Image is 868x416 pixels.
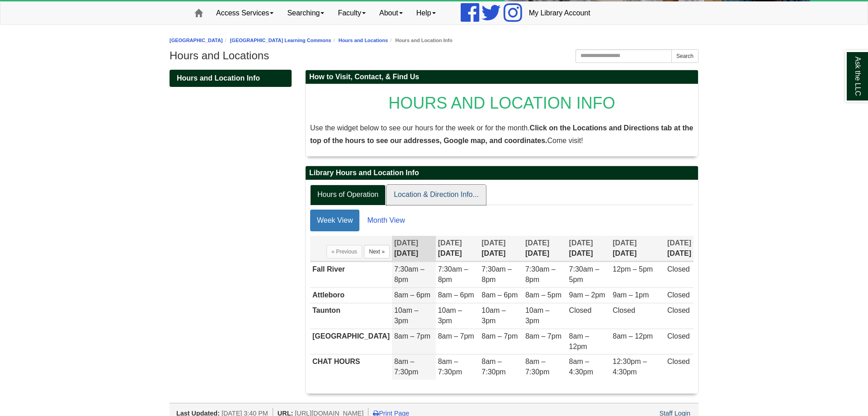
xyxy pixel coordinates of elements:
[438,291,474,299] span: 8am – 6pm
[481,239,505,247] span: [DATE]
[177,74,260,82] span: Hours and Location Info
[481,332,518,340] span: 8am – 7pm
[170,70,292,87] a: Hours and Location Info
[364,245,390,258] button: Next »
[306,166,698,180] h2: Library Hours and Location Info
[567,236,611,262] th: [DATE]
[613,239,637,247] span: [DATE]
[310,185,386,205] a: Hours of Operation
[525,306,549,325] span: 10am – 3pm
[310,354,392,380] td: CHAT HOURS
[481,265,512,283] span: 7:30am – 8pm
[394,332,430,340] span: 8am – 7pm
[170,70,292,87] div: Guide Pages
[569,239,593,247] span: [DATE]
[394,291,430,299] span: 8am – 6pm
[310,329,392,354] td: [GEOGRAPHIC_DATA]
[394,306,418,325] span: 10am – 3pm
[438,306,462,325] span: 10am – 3pm
[438,332,474,340] span: 8am – 7pm
[569,358,593,376] span: 8am – 4:30pm
[326,245,362,258] button: « Previous
[438,358,462,376] span: 8am – 7:30pm
[667,239,691,247] span: [DATE]
[230,38,331,43] a: [GEOGRAPHIC_DATA] Learning Commons
[525,358,549,376] span: 8am – 7:30pm
[280,2,331,24] a: Searching
[613,358,647,376] span: 12:30pm – 4:30pm
[170,38,223,43] a: [GEOGRAPHIC_DATA]
[525,265,556,283] span: 7:30am – 8pm
[667,291,690,299] span: Closed
[438,239,462,247] span: [DATE]
[671,49,698,63] button: Search
[479,236,523,262] th: [DATE]
[310,303,392,329] td: Taunton
[613,291,649,299] span: 9am – 1pm
[306,70,698,84] h2: How to Visit, Contact, & Find Us
[209,2,280,24] a: Access Services
[310,124,693,144] span: Use the widget below to see our hours for the week or for the month. Come visit!
[360,210,411,231] a: Month View
[373,2,410,24] a: About
[331,2,373,24] a: Faculty
[665,236,693,262] th: [DATE]
[170,49,698,62] h1: Hours and Locations
[481,291,518,299] span: 8am – 6pm
[525,291,561,299] span: 8am – 5pm
[310,210,359,231] a: Week View
[310,124,693,144] strong: Click on the Locations and Directions tab at the top of the hours to see our addresses, Google ma...
[523,236,567,262] th: [DATE]
[481,358,505,376] span: 8am – 7:30pm
[388,94,615,112] span: HOURS AND LOCATION INFO
[339,38,388,43] a: Hours and Locations
[394,239,418,247] span: [DATE]
[667,306,690,314] span: Closed
[569,332,589,350] span: 8am – 12pm
[569,306,592,314] span: Closed
[610,236,665,262] th: [DATE]
[569,265,599,283] span: 7:30am – 5pm
[667,265,690,273] span: Closed
[525,239,549,247] span: [DATE]
[392,236,436,262] th: [DATE]
[667,332,690,340] span: Closed
[387,185,486,205] a: Location & Direction Info...
[436,236,480,262] th: [DATE]
[613,265,653,273] span: 12pm – 5pm
[438,265,468,283] span: 7:30am – 8pm
[667,358,690,365] span: Closed
[394,358,418,376] span: 8am – 7:30pm
[310,288,392,303] td: Attleboro
[522,2,597,24] a: My Library Account
[170,36,698,45] nav: breadcrumb
[388,36,453,45] li: Hours and Location Info
[410,2,443,24] a: Help
[481,306,505,325] span: 10am – 3pm
[394,265,425,283] span: 7:30am – 8pm
[613,332,653,340] span: 8am – 12pm
[569,291,605,299] span: 9am – 2pm
[310,262,392,288] td: Fall River
[525,332,561,340] span: 8am – 7pm
[613,306,635,314] span: Closed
